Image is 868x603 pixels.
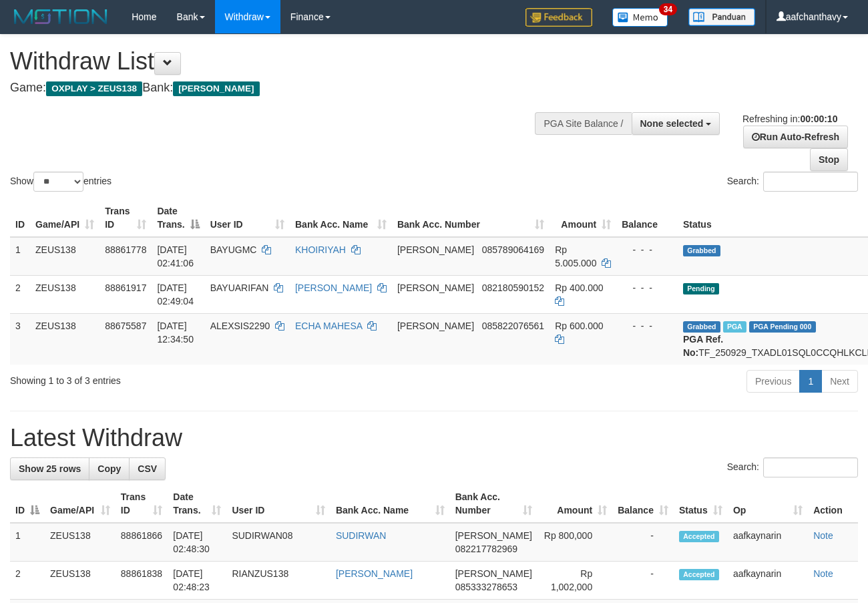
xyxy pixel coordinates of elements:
[89,457,130,480] a: Copy
[555,321,603,331] span: Rp 600.000
[10,172,112,192] label: Show entries
[46,81,142,96] span: OXPLAY > ZEUS138
[683,245,720,256] span: Grabbed
[808,485,858,523] th: Action
[152,199,204,237] th: Date Trans.: activate to sort column descending
[397,282,474,293] span: [PERSON_NAME]
[392,199,550,237] th: Bank Acc. Number: activate to sort column ascending
[173,81,259,96] span: [PERSON_NAME]
[10,48,566,75] h1: Withdraw List
[295,244,346,255] a: KHOIRIYAH
[10,457,89,480] a: Show 25 rows
[743,126,848,148] a: Run Auto-Refresh
[10,369,352,387] div: Showing 1 to 3 of 3 entries
[537,485,612,523] th: Amount: activate to sort column ascending
[622,319,672,333] div: - - -
[728,485,808,523] th: Op: activate to sort column ascending
[727,172,858,192] label: Search:
[138,463,157,474] span: CSV
[116,523,168,562] td: 88861866
[632,112,720,135] button: None selected
[30,275,99,313] td: ZEUS138
[331,485,450,523] th: Bank Acc. Name: activate to sort column ascending
[622,243,672,256] div: - - -
[45,562,116,600] td: ZEUS138
[157,282,194,307] span: [DATE] 02:49:04
[336,568,413,579] a: [PERSON_NAME]
[800,114,837,124] strong: 00:00:10
[10,237,30,276] td: 1
[482,244,544,255] span: Copy 085789064169 to clipboard
[450,485,537,523] th: Bank Acc. Number: activate to sort column ascending
[397,321,474,331] span: [PERSON_NAME]
[10,199,30,237] th: ID
[30,237,99,276] td: ZEUS138
[525,8,592,27] img: Feedback.jpg
[550,199,616,237] th: Amount: activate to sort column ascending
[813,568,833,579] a: Note
[19,463,81,474] span: Show 25 rows
[290,199,392,237] th: Bank Acc. Name: activate to sort column ascending
[727,457,858,477] label: Search:
[226,523,331,562] td: SUDIRWAN08
[683,334,723,358] b: PGA Ref. No:
[205,199,290,237] th: User ID: activate to sort column ascending
[168,523,226,562] td: [DATE] 02:48:30
[210,244,257,255] span: BAYUGMC
[612,562,674,600] td: -
[10,523,45,562] td: 1
[683,321,720,333] span: Grabbed
[455,582,517,592] span: Copy 085333278653 to clipboard
[679,531,719,542] span: Accepted
[10,425,858,451] h1: Latest Withdraw
[168,485,226,523] th: Date Trans.: activate to sort column ascending
[105,244,146,255] span: 88861778
[129,457,166,480] a: CSV
[763,172,858,192] input: Search:
[616,199,678,237] th: Balance
[336,530,386,541] a: SUDIRWAN
[555,282,603,293] span: Rp 400.000
[555,244,596,268] span: Rp 5.005.000
[763,457,858,477] input: Search:
[728,523,808,562] td: aafkaynarin
[226,485,331,523] th: User ID: activate to sort column ascending
[295,321,362,331] a: ECHA MAHESA
[455,544,517,554] span: Copy 082217782969 to clipboard
[97,463,121,474] span: Copy
[612,485,674,523] th: Balance: activate to sort column ascending
[10,7,112,27] img: MOTION_logo.png
[537,562,612,600] td: Rp 1,002,000
[397,244,474,255] span: [PERSON_NAME]
[742,114,837,124] span: Refreshing in:
[210,321,270,331] span: ALEXSIS2290
[295,282,372,293] a: [PERSON_NAME]
[10,81,566,95] h4: Game: Bank:
[10,485,45,523] th: ID: activate to sort column descending
[30,313,99,365] td: ZEUS138
[659,3,677,15] span: 34
[612,8,668,27] img: Button%20Memo.svg
[10,313,30,365] td: 3
[679,569,719,580] span: Accepted
[683,283,719,294] span: Pending
[799,370,822,393] a: 1
[30,199,99,237] th: Game/API: activate to sort column ascending
[168,562,226,600] td: [DATE] 02:48:23
[455,568,532,579] span: [PERSON_NAME]
[210,282,269,293] span: BAYUARIFAN
[813,530,833,541] a: Note
[612,523,674,562] td: -
[105,321,146,331] span: 88675587
[746,370,800,393] a: Previous
[728,562,808,600] td: aafkaynarin
[10,562,45,600] td: 2
[688,8,755,26] img: panduan.png
[45,485,116,523] th: Game/API: activate to sort column ascending
[749,321,816,333] span: PGA Pending
[640,118,704,129] span: None selected
[33,172,83,192] select: Showentries
[537,523,612,562] td: Rp 800,000
[116,562,168,600] td: 88861838
[723,321,746,333] span: Marked by aafpengsreynich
